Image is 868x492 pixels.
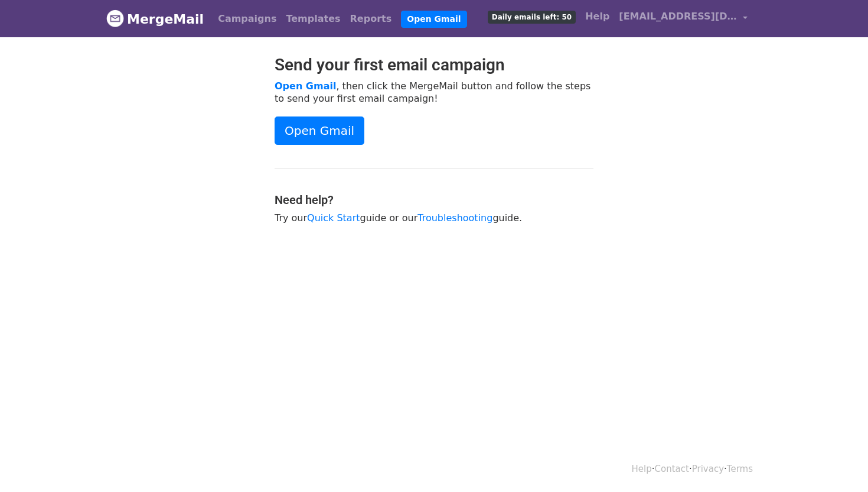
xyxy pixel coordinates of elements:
[401,11,466,28] a: Open Gmail
[345,7,397,31] a: Reports
[632,464,652,474] a: Help
[307,212,360,224] a: Quick Start
[275,212,593,224] p: Try our guide or our guide.
[213,7,281,31] a: Campaigns
[275,55,593,75] h2: Send your first email campaign
[417,212,492,224] a: Troubleshooting
[488,11,576,24] span: Daily emails left: 50
[275,116,364,145] a: Open Gmail
[655,464,689,474] a: Contact
[281,7,345,31] a: Templates
[106,9,124,27] img: MergeMail logo
[614,5,752,33] a: [EMAIL_ADDRESS][DOMAIN_NAME]
[619,9,737,24] span: [EMAIL_ADDRESS][DOMAIN_NAME]
[580,5,614,28] a: Help
[275,80,336,92] a: Open Gmail
[275,193,593,207] h4: Need help?
[483,5,580,28] a: Daily emails left: 50
[692,464,724,474] a: Privacy
[275,80,593,105] p: , then click the MergeMail button and follow the steps to send your first email campaign!
[106,7,204,31] a: MergeMail
[809,435,868,492] iframe: Chat Widget
[727,464,753,474] a: Terms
